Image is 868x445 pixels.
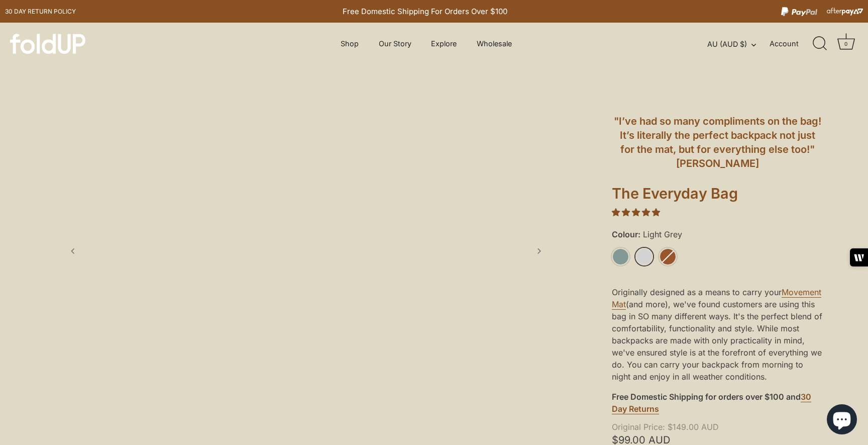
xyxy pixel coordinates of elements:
span: 4.97 stars [612,207,660,217]
span: $149.00 AUD [612,423,820,431]
a: Next slide [528,240,550,262]
a: Cart [835,33,857,55]
span: Light Grey [640,230,682,239]
a: Explore [422,34,466,53]
p: Originally designed as a means to carry your (and more), we've found customers are using this bag... [612,286,823,383]
a: Wholesale [468,34,521,53]
a: 30 day Return policy [5,6,76,18]
div: 0 [841,39,851,49]
button: AU (AUD $) [707,40,767,49]
a: Account [770,38,816,50]
a: Sage [612,248,629,265]
a: Previous slide [62,240,84,262]
a: Shop [332,34,368,53]
inbox-online-store-chat: Shopify online store chat [824,404,860,437]
a: Search [809,33,831,55]
label: Colour: [612,230,823,239]
strong: Free Domestic Shipping for orders over $100 and [612,392,801,402]
div: Primary navigation [316,34,536,53]
span: $99.00 AUD [612,436,823,444]
a: Rust [659,248,677,265]
h6: "I’ve had so many compliments on the bag! It’s literally the perfect backpack not just for the ma... [612,114,823,170]
h1: The Everyday Bag [612,185,823,207]
a: Light Grey [635,248,653,265]
a: Our Story [370,34,420,53]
